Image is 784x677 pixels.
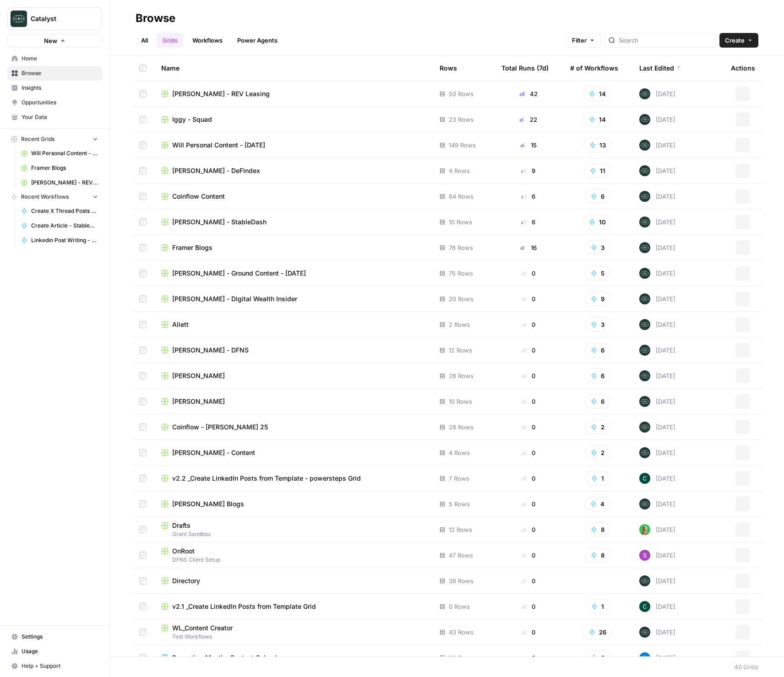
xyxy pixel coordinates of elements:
div: 16 [501,243,555,252]
div: [DATE] [639,114,675,125]
span: 28 Rows [449,371,474,380]
img: lkqc6w5wqsmhugm7jkiokl0d6w4g [639,447,650,458]
div: [DATE] [639,447,675,458]
div: 40 Grids [734,662,758,672]
span: 5 Rows [449,499,470,509]
span: Aliett [172,320,189,329]
div: 22 [501,115,555,124]
img: o3cqybgnmipr355j8nz4zpq1mc6x [639,652,650,663]
span: Opportunities [22,98,98,107]
span: Home [22,54,98,63]
a: v2.1 _Create LinkedIn Posts from Template Grid [161,602,425,611]
span: Create [725,36,745,45]
img: lkqc6w5wqsmhugm7jkiokl0d6w4g [639,396,650,407]
span: Repeating Months Content Calendar [172,653,283,662]
span: 7 Rows [449,474,469,483]
a: [PERSON_NAME] [161,371,425,380]
div: Total Runs (7d) [501,55,549,81]
img: lkqc6w5wqsmhugm7jkiokl0d6w4g [639,114,650,125]
div: 0 [501,551,555,560]
a: Linkedin Post Writing - [DATE] [17,233,102,248]
span: Create X Thread Posts from Linkedin [31,207,98,215]
div: 6 [501,217,555,227]
div: [DATE] [639,396,675,407]
img: lkqc6w5wqsmhugm7jkiokl0d6w4g [639,370,650,381]
div: 0 [501,320,555,329]
span: 78 Rows [449,243,473,252]
input: Search [619,36,712,45]
a: Settings [7,629,102,644]
button: New [7,34,102,48]
a: Coinflow - [PERSON_NAME] 25 [161,422,425,432]
span: Insights [22,84,98,92]
img: lkqc6w5wqsmhugm7jkiokl0d6w4g [639,140,650,151]
span: [PERSON_NAME] - DFNS [172,346,249,355]
span: 64 Rows [449,192,474,201]
button: 6 [585,394,610,409]
div: [DATE] [639,165,675,176]
button: Recent Workflows [7,190,102,204]
div: [DATE] [639,550,675,561]
button: Help + Support [7,659,102,673]
img: lkqc6w5wqsmhugm7jkiokl0d6w4g [639,319,650,330]
span: Grant Sandbox [161,530,425,538]
div: [DATE] [639,473,675,484]
span: Linkedin Post Writing - [DATE] [31,236,98,244]
div: Last Edited [639,55,681,81]
button: 9 [585,292,610,306]
button: 3 [585,240,610,255]
a: Framer Blogs [161,243,425,252]
span: [PERSON_NAME] - StableDash [172,217,267,227]
span: Settings [22,633,98,641]
span: Coinflow Content [172,192,225,201]
button: 1 [585,599,610,614]
a: [PERSON_NAME] Blogs [161,499,425,509]
span: 28 Rows [449,422,474,432]
span: [PERSON_NAME] - Content [172,448,255,457]
a: Workflows [187,33,228,48]
a: [PERSON_NAME] - DFNS [161,346,425,355]
span: [PERSON_NAME] - REV Leasing [31,179,98,187]
div: [DATE] [639,293,675,304]
div: [DATE] [639,627,675,638]
span: Create Article - StableDash [31,222,98,230]
img: lkqc6w5wqsmhugm7jkiokl0d6w4g [639,165,650,176]
button: 2 [585,420,610,434]
span: Filter [572,36,587,45]
span: Iggy - Squad [172,115,212,124]
div: Browse [136,11,175,26]
div: 0 [501,653,555,662]
span: Coinflow - [PERSON_NAME] 25 [172,422,268,432]
span: DFNS Client Setup [161,556,425,564]
button: 26 [583,625,612,639]
span: 20 Rows [449,294,474,303]
img: lkqc6w5wqsmhugm7jkiokl0d6w4g [639,498,650,509]
span: [PERSON_NAME] Blogs [172,499,244,509]
a: Aliett [161,320,425,329]
div: Actions [731,55,755,81]
a: Iggy - Squad [161,115,425,124]
button: 4 [584,497,610,511]
img: lkqc6w5wqsmhugm7jkiokl0d6w4g [639,627,650,638]
a: Coinflow Content [161,192,425,201]
a: Insights [7,81,102,95]
a: Directory [161,576,425,585]
a: Power Agents [232,33,283,48]
button: 6 [585,343,610,357]
img: lkqc6w5wqsmhugm7jkiokl0d6w4g [639,242,650,253]
button: Filter [566,33,601,48]
a: Usage [7,644,102,659]
button: 2 [585,445,610,460]
a: DraftsGrant Sandbox [161,521,425,538]
div: [DATE] [639,217,675,227]
span: Recent Workflows [21,193,69,201]
span: Browse [22,69,98,77]
img: lkqc6w5wqsmhugm7jkiokl0d6w4g [639,345,650,356]
a: Repeating Months Content Calendar [161,653,425,662]
span: [PERSON_NAME] [172,397,225,406]
span: 4 Rows [449,448,470,457]
span: Recent Grids [21,135,54,143]
div: [DATE] [639,422,675,433]
div: 0 [501,422,555,432]
img: lkqc6w5wqsmhugm7jkiokl0d6w4g [639,191,650,202]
